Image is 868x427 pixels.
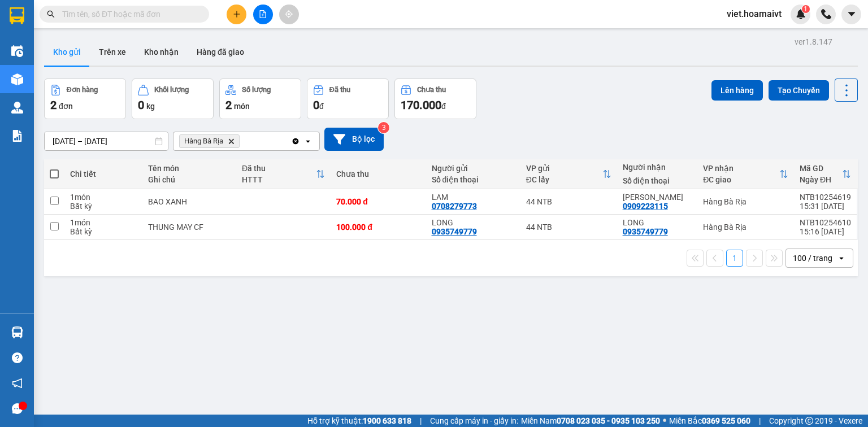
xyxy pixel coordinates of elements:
div: 0935749779 [623,227,668,236]
div: Ghi chú [148,175,231,184]
button: file-add [253,5,273,24]
button: plus [227,5,246,24]
img: warehouse-icon [11,73,23,85]
div: 1 món [70,218,137,227]
img: solution-icon [11,130,23,142]
span: Hàng Bà Rịa [184,137,223,146]
input: Tìm tên, số ĐT hoặc mã đơn [62,8,196,20]
div: LONG [623,218,692,227]
span: kg [146,102,155,111]
button: Đơn hàng2đơn [44,79,126,119]
button: Bộ lọc [324,128,384,151]
sup: 1 [802,5,810,13]
span: 0 [313,98,319,112]
div: 0909223115 [623,202,668,211]
img: logo-vxr [10,7,24,24]
button: Số lượng2món [219,79,301,119]
span: search [47,10,55,18]
span: món [234,102,250,111]
div: LAM [432,193,515,202]
div: Số lượng [242,86,271,94]
div: ver 1.8.147 [795,36,832,48]
span: viet.hoamaivt [718,7,791,21]
div: Bất kỳ [70,227,137,236]
div: Minh Trang [623,193,692,202]
th: Toggle SortBy [520,159,617,189]
input: Selected Hàng Bà Rịa. [242,136,243,147]
button: Hàng đã giao [188,38,253,66]
img: warehouse-icon [11,326,23,338]
span: 1 [804,5,808,13]
div: Đã thu [242,164,316,173]
span: đơn [59,102,73,111]
span: | [759,415,761,427]
button: 1 [726,250,743,267]
span: plus [233,10,241,18]
span: caret-down [847,9,857,19]
span: Miền Bắc [669,415,750,427]
button: caret-down [841,5,861,24]
div: Số điện thoại [432,175,515,184]
div: Số điện thoại [623,176,692,185]
span: question-circle [12,352,23,363]
div: Người nhận [623,163,692,172]
div: Hàng Bà Rịa [703,197,788,206]
div: Mã GD [800,164,842,173]
div: LONG [432,218,515,227]
div: Đã thu [329,86,350,94]
svg: open [303,137,313,146]
strong: 0708 023 035 - 0935 103 250 [557,416,660,425]
span: đ [441,102,446,111]
span: 0 [138,98,144,112]
div: THUNG MAY CF [148,223,231,232]
div: 15:31 [DATE] [800,202,851,211]
div: Ngày ĐH [800,175,842,184]
button: Trên xe [90,38,135,66]
div: Chi tiết [70,169,137,178]
span: 2 [50,98,57,112]
div: 100.000 đ [336,223,420,232]
span: aim [285,10,293,18]
div: Chưa thu [336,169,420,178]
div: HTTT [242,175,316,184]
div: NTB10254619 [800,193,851,202]
span: copyright [805,417,813,425]
button: Chưa thu170.000đ [394,79,476,119]
div: 70.000 đ [336,197,420,206]
button: Kho gửi [44,38,90,66]
div: Khối lượng [154,86,189,94]
button: Đã thu0đ [307,79,389,119]
div: NTB10254610 [800,218,851,227]
svg: Clear all [291,137,300,146]
div: Chưa thu [417,86,446,94]
div: BAO XANH [148,197,231,206]
div: 15:16 [DATE] [800,227,851,236]
button: Khối lượng0kg [132,79,214,119]
button: Tạo Chuyến [769,80,829,101]
strong: 1900 633 818 [363,416,411,425]
div: 0935749779 [432,227,477,236]
div: Người gửi [432,164,515,173]
div: Tên món [148,164,231,173]
span: file-add [259,10,267,18]
strong: 0369 525 060 [702,416,750,425]
span: đ [319,102,324,111]
div: 0708279773 [432,202,477,211]
span: Miền Nam [521,415,660,427]
img: phone-icon [821,9,831,19]
div: Hàng Bà Rịa [703,223,788,232]
div: 44 NTB [526,197,611,206]
span: Hàng Bà Rịa, close by backspace [179,134,240,148]
span: 2 [225,98,232,112]
th: Toggle SortBy [794,159,857,189]
svg: open [837,254,846,263]
svg: Delete [228,138,235,145]
th: Toggle SortBy [697,159,794,189]
div: 1 món [70,193,137,202]
img: warehouse-icon [11,102,23,114]
span: ⚪️ [663,419,666,423]
div: VP nhận [703,164,779,173]
div: ĐC giao [703,175,779,184]
th: Toggle SortBy [236,159,331,189]
div: Đơn hàng [67,86,98,94]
